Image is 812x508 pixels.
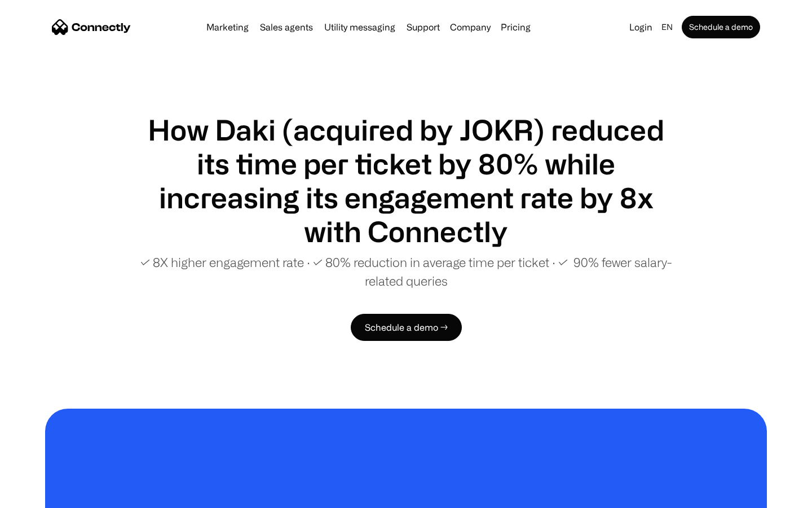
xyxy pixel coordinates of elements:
[320,23,400,32] a: Utility messaging
[23,488,68,504] ul: Language list
[625,19,657,35] a: Login
[682,16,760,38] a: Schedule a demo
[496,23,535,32] a: Pricing
[661,19,673,35] div: en
[450,19,491,35] div: Company
[351,314,462,341] a: Schedule a demo →
[202,23,253,32] a: Marketing
[135,253,677,290] p: ✓ 8X higher engagement rate ∙ ✓ 80% reduction in average time per ticket ∙ ✓ 90% fewer salary-rel...
[11,487,68,504] aside: Language selected: English
[135,113,677,248] h1: How Daki (acquired by JOKR) reduced its time per ticket by 80% while increasing its engagement ra...
[255,23,317,32] a: Sales agents
[402,23,444,32] a: Support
